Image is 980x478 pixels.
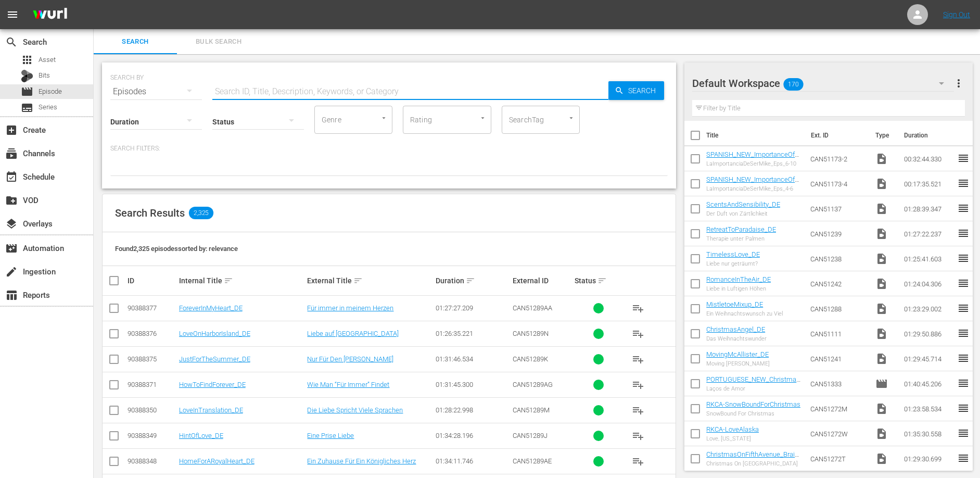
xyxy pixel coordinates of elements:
div: Christmas On [GEOGRAPHIC_DATA] [706,460,802,467]
th: Title [706,121,805,150]
td: 01:28:39.347 [900,196,957,221]
span: Schedule [5,171,18,183]
td: 01:27:22.237 [900,221,957,246]
span: CAN51289M [513,406,550,414]
td: CAN51242 [806,271,871,296]
button: more_vert [952,71,965,96]
span: Video [875,402,888,415]
td: 01:40:45.206 [900,371,957,396]
button: playlist_add [626,372,651,397]
div: Der Duft von Zärtlichkeit [706,210,780,217]
div: 01:34:11.746 [436,457,510,465]
a: PORTUGUESE_NEW_ChristmasWreathsAndRibbons [706,375,800,391]
a: RomanceInTheAir_DE [706,275,771,283]
span: playlist_add [632,353,644,366]
div: Das Weihnachtswunder [706,335,767,342]
span: Video [875,178,888,190]
div: 90388348 [128,457,176,465]
a: TimelessLove_DE [706,250,760,258]
a: RKCA-LoveAlaska [706,425,759,433]
span: playlist_add [632,430,644,442]
span: Video [875,153,888,165]
button: playlist_add [626,423,651,448]
span: Video [875,203,888,215]
a: ForeverInMyHeart_DE [179,304,243,312]
span: Episode [21,85,33,98]
td: CAN51241 [806,346,871,371]
span: sort [224,276,233,285]
div: ID [128,276,176,285]
span: Video [875,427,888,440]
span: Video [875,452,888,465]
span: VOD [5,194,18,207]
span: Search [5,36,18,48]
a: Ein Zuhause Für Ein Königliches Herz [307,457,416,465]
div: Laços de Amor [706,385,802,392]
span: Series [21,102,33,114]
span: Video [875,278,888,290]
span: Video [875,303,888,315]
div: LaImportanciaDeSerMike_Eps_4-6 [706,185,802,192]
div: 01:34:28.196 [436,432,510,439]
td: CAN51272W [806,421,871,446]
div: Default Workspace [692,69,954,98]
span: reorder [957,152,970,165]
td: CAN51111 [806,321,871,346]
span: sort [466,276,475,285]
span: reorder [957,327,970,339]
a: HintOfLove_DE [179,432,223,439]
span: Video [875,353,888,365]
div: 90388349 [128,432,176,439]
td: 01:23:58.534 [900,396,957,421]
td: CAN51288 [806,296,871,321]
span: reorder [957,402,970,414]
span: sort [353,276,363,285]
a: SPANISH_NEW_ImportanceOfBeingMike_Eps_4-6 [706,175,799,191]
span: Search [624,81,664,100]
td: 01:29:45.714 [900,346,957,371]
span: Series [39,102,57,112]
button: playlist_add [626,347,651,372]
td: 01:24:04.306 [900,271,957,296]
a: HomeForARoyalHeart_DE [179,457,254,465]
td: CAN51137 [806,196,871,221]
span: reorder [957,427,970,439]
span: Bits [39,70,50,81]
button: Open [566,113,576,123]
div: Status [575,274,623,287]
div: LaImportanciaDeSerMike_Eps_6-10 [706,160,802,167]
span: reorder [957,277,970,290]
a: ChristmasAngel_DE [706,325,765,333]
span: menu [6,8,19,21]
span: reorder [957,452,970,464]
div: Love, [US_STATE] [706,435,759,442]
span: reorder [957,302,970,315]
span: reorder [957,252,970,265]
a: Die Liebe Spricht Viele Sprachen [307,406,403,414]
td: CAN51173-2 [806,146,871,171]
div: 01:31:46.534 [436,355,510,363]
span: playlist_add [632,455,644,468]
span: reorder [957,352,970,364]
td: 01:35:30.558 [900,421,957,446]
th: Ext. ID [805,121,869,150]
div: 01:28:22.998 [436,406,510,414]
span: Asset [21,54,33,66]
span: sort [597,276,607,285]
div: Ein Weihnachtswunsch zu Viel [706,310,783,317]
div: Internal Title [179,274,304,287]
div: 90388377 [128,304,176,312]
img: ans4CAIJ8jUAAAAAAAAAAAAAAAAAAAAAAAAgQb4GAAAAAAAAAAAAAAAAAAAAAAAAJMjXAAAAAAAAAAAAAAAAAAAAAAAAgAT5G... [25,3,75,27]
span: Overlays [5,218,18,230]
div: Liebe in Luftigen Höhen [706,285,771,292]
th: Duration [898,121,960,150]
a: Nur Für Den [PERSON_NAME] [307,355,393,363]
button: playlist_add [626,449,651,474]
span: playlist_add [632,302,644,315]
div: Liebe nur geträumt? [706,260,760,267]
span: Create [5,124,18,136]
div: Episodes [110,77,202,106]
span: Search [100,36,171,48]
div: 01:31:45.300 [436,381,510,388]
span: 2,325 [189,207,213,219]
